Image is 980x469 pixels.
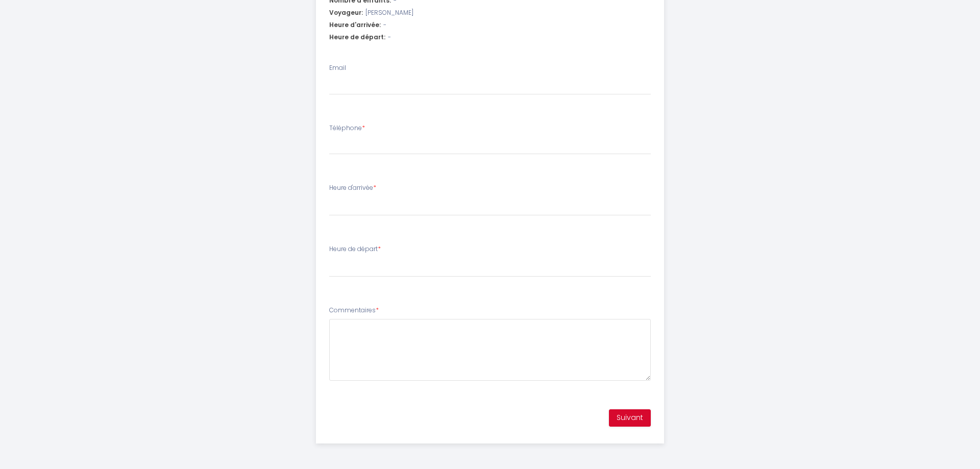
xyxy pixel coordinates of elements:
[329,33,385,42] span: Heure de départ:
[329,124,365,133] label: Téléphone
[329,306,379,315] label: Commentaires
[329,8,363,18] span: Voyageur:
[609,409,651,427] button: Suivant
[329,20,381,30] span: Heure d'arrivée:
[365,8,413,18] span: [PERSON_NAME]
[329,63,346,73] label: Email
[388,33,391,42] span: -
[383,20,386,30] span: -
[329,244,381,254] label: Heure de départ
[329,183,376,193] label: Heure d'arrivée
